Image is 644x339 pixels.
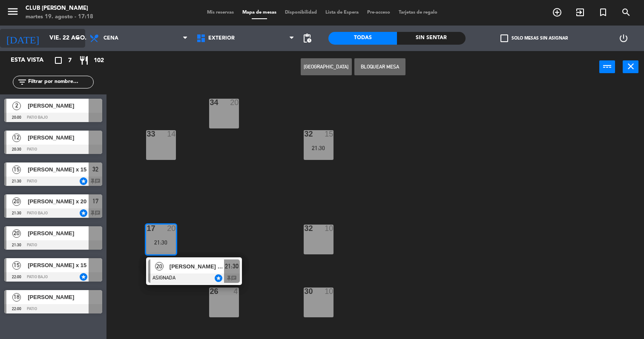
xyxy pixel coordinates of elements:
label: Solo mesas sin asignar [500,34,568,42]
div: 34 [210,99,210,106]
i: close [626,61,636,71]
span: pending_actions [302,33,312,43]
span: 15 [12,261,21,270]
span: 7 [68,56,72,66]
button: menu [6,5,19,21]
span: [PERSON_NAME] x 15 [28,261,89,270]
i: menu [6,5,19,18]
span: [PERSON_NAME] [28,101,89,110]
div: 26 [210,288,210,295]
span: check_box_outline_blank [500,34,508,42]
div: 15 [325,130,333,138]
div: Club [PERSON_NAME] [26,4,93,13]
div: Sin sentar [397,32,466,45]
i: filter_list [17,77,27,87]
span: 21:30 [225,261,239,271]
span: 18 [12,293,21,302]
span: 20 [12,229,21,238]
span: 2 [12,102,21,110]
i: add_circle_outline [552,7,562,17]
div: Esta vista [4,55,61,66]
span: 102 [94,56,104,66]
span: [PERSON_NAME] [28,229,89,238]
button: power_input [599,60,615,73]
div: Todas [328,32,397,45]
span: 15 [12,165,21,174]
i: exit_to_app [575,7,585,17]
div: 10 [325,288,333,295]
i: restaurant [79,55,89,66]
span: Pre-acceso [363,10,394,15]
span: [PERSON_NAME] x 20 [28,197,89,206]
div: 32 [305,225,305,232]
i: turned_in_not [598,7,608,17]
span: [PERSON_NAME] [28,293,89,302]
div: 20 [230,99,239,106]
input: Filtrar por nombre... [27,77,93,87]
span: 32 [92,164,98,174]
span: Cena [103,35,118,41]
div: 32 [305,130,305,138]
span: Disponibilidad [281,10,321,15]
span: 12 [12,134,21,142]
i: arrow_drop_down [73,33,83,43]
div: 20 [167,225,175,232]
div: 21:30 [304,145,333,151]
span: 17 [92,196,98,206]
button: Bloquear Mesa [354,58,405,75]
span: EXTERIOR [208,35,235,41]
span: Mapa de mesas [238,10,281,15]
div: martes 19. agosto - 17:18 [26,13,93,21]
i: power_input [602,61,612,71]
span: 20 [12,197,21,206]
div: 14 [167,130,175,138]
div: 21:30 [146,239,176,245]
i: crop_square [53,55,63,66]
span: Mis reservas [203,10,238,15]
div: 4 [233,288,239,295]
span: Lista de Espera [321,10,363,15]
button: close [623,60,638,73]
i: power_settings_new [618,33,629,43]
span: 20 [155,262,164,271]
i: search [621,7,631,17]
span: [PERSON_NAME] x 20 [170,262,224,271]
div: 30 [305,288,305,295]
div: 10 [325,225,333,232]
span: [PERSON_NAME] [28,133,89,142]
button: [GEOGRAPHIC_DATA] [301,58,352,75]
span: Tarjetas de regalo [394,10,442,15]
span: [PERSON_NAME] x 15 [28,165,89,174]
